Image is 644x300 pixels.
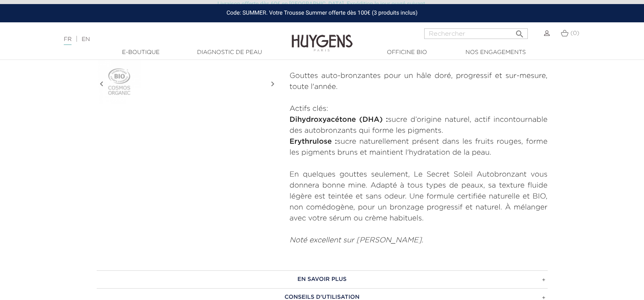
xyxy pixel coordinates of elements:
[189,48,270,57] a: Diagnostic de peau
[290,114,548,136] p: sucre d’origine naturel, actif incontournable des autobronzants qui forme les pigments.
[97,270,548,288] a: EN SAVOIR PLUS
[100,48,182,57] a: E-Boutique
[290,104,548,114] p: Actifs clés:
[515,27,525,37] i: 
[290,116,388,123] strong: Dihydroxyacétone (DHA) :
[424,28,528,39] input: Rechercher
[268,64,278,104] i: 
[290,237,423,244] em: Noté excellent sur [PERSON_NAME].
[290,169,548,224] p: En quelques gouttes seulement, Le Secret Soleil Autobronzant vous donnera bonne mine. Adapté à to...
[455,48,536,57] a: Nos engagements
[290,136,548,158] p: sucre naturellement présent dans les fruits rouges, forme les pigments bruns et maintient l'hydra...
[290,71,548,93] p: Gouttes auto-bronzantes pour un hâle doré, progressif et sur-mesure, toute l'année.
[82,37,90,42] a: EN
[60,35,262,44] div: |
[97,108,278,210] iframe: Comment appliquer Le Secret Soleil Autobronzant ?
[570,30,579,36] span: (0)
[290,138,337,145] strong: Erythrulose :
[366,48,448,57] a: Officine Bio
[64,37,72,45] a: FR
[292,22,353,53] img: Huygens
[512,26,527,37] button: 
[97,64,106,104] i: 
